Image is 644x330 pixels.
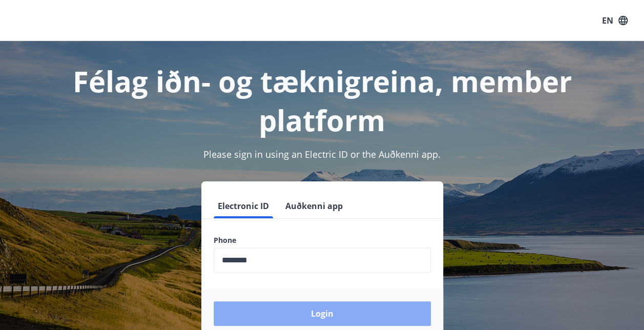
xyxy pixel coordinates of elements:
[214,194,273,218] button: Electronic ID
[281,194,347,218] button: Auðkenni app
[12,61,632,139] h1: Félag iðn- og tæknigreina, member platform
[214,301,431,326] button: Login
[203,148,441,160] span: Please sign in using an Electric ID or the Auðkenni app.
[214,235,431,245] label: Phone
[598,11,632,30] button: EN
